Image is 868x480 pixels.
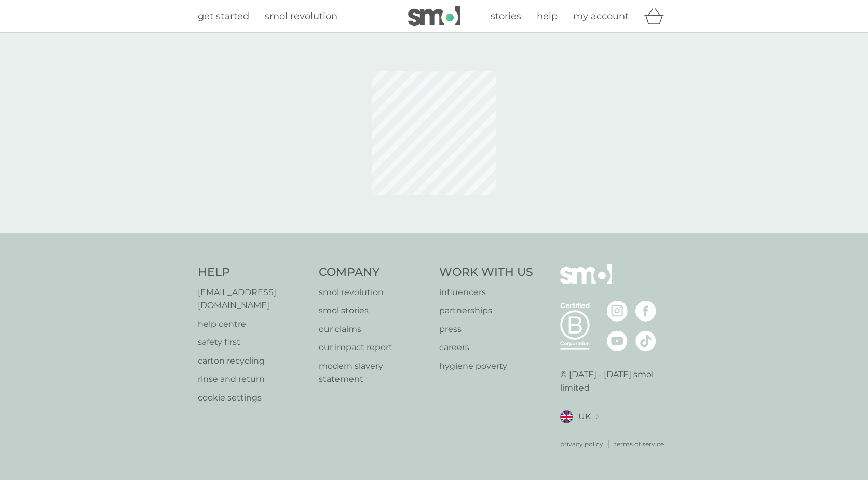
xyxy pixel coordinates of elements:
a: our claims [319,323,429,336]
a: smol stories [319,304,429,317]
div: basket [644,6,670,26]
img: visit the smol Facebook page [635,301,656,322]
a: stories [491,9,521,24]
span: UK [578,410,591,423]
img: visit the smol Youtube page [607,330,628,351]
h4: Company [319,264,429,281]
a: our impact report [319,341,429,354]
img: UK flag [560,410,573,423]
a: hygiene poverty [439,359,533,373]
a: modern slavery statement [319,359,429,386]
a: safety first [198,336,308,349]
span: help [537,10,558,22]
a: smol revolution [265,9,337,24]
a: get started [198,9,249,24]
h4: Work With Us [439,264,533,281]
img: smol [408,6,460,26]
a: partnerships [439,304,533,317]
a: cookie settings [198,391,308,405]
h4: Help [198,264,308,281]
a: carton recycling [198,354,308,368]
img: select a new location [596,414,599,420]
span: stories [491,10,521,22]
span: my account [573,10,629,22]
img: visit the smol Tiktok page [635,330,656,351]
a: terms of service [614,439,664,449]
a: influencers [439,286,533,299]
img: visit the smol Instagram page [607,301,628,322]
a: smol revolution [319,286,429,299]
p: © [DATE] - [DATE] smol limited [560,368,671,394]
a: help centre [198,317,308,331]
img: smol [560,264,612,300]
span: smol revolution [265,10,337,22]
a: help [537,9,558,24]
a: careers [439,341,533,354]
span: get started [198,10,249,22]
a: privacy policy [560,439,603,449]
a: [EMAIL_ADDRESS][DOMAIN_NAME] [198,286,308,312]
a: press [439,323,533,336]
a: rinse and return [198,372,308,386]
a: my account [573,9,629,24]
